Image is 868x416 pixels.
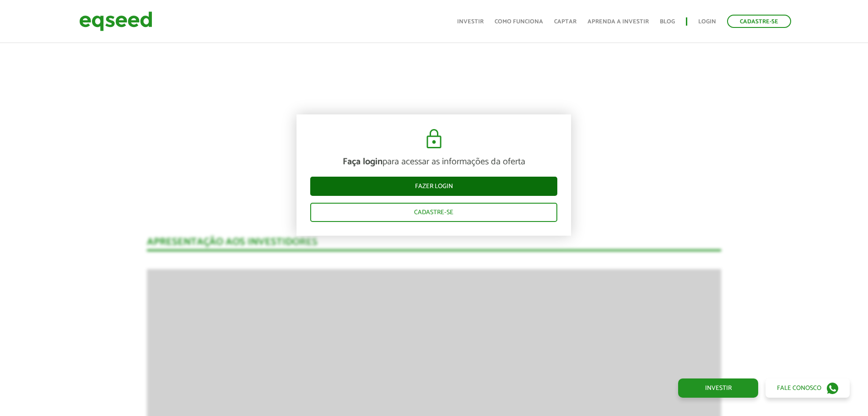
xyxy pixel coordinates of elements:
[727,15,791,28] a: Cadastre-se
[495,19,543,25] a: Como funciona
[79,9,152,33] img: EqSeed
[310,203,557,222] a: Cadastre-se
[660,19,675,25] a: Blog
[554,19,577,25] a: Captar
[423,128,445,150] img: cadeado.svg
[310,157,557,167] p: para acessar as informações da oferta
[457,19,484,25] a: Investir
[766,378,850,398] a: Fale conosco
[678,378,758,398] a: Investir
[343,154,383,169] strong: Faça login
[698,19,716,25] a: Login
[310,177,557,196] a: Fazer login
[588,19,649,25] a: Aprenda a investir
